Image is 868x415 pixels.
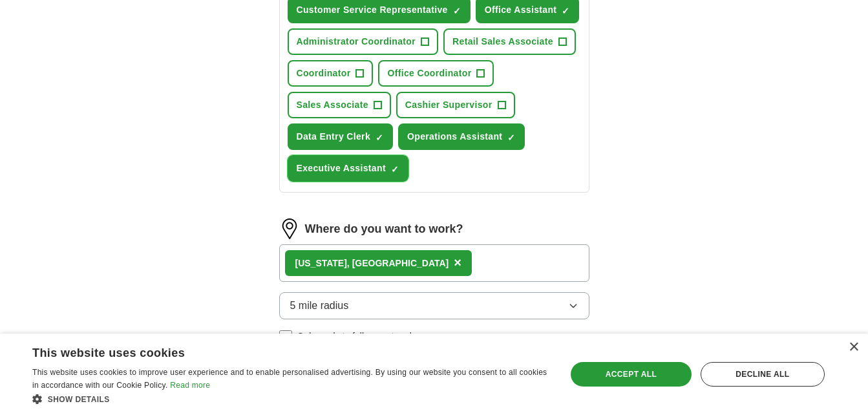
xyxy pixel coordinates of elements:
[405,98,492,112] span: Cashier Supervisor
[279,218,300,239] img: location.png
[297,98,368,112] span: Sales Associate
[454,253,461,273] button: ×
[849,343,858,352] div: Close
[297,35,416,48] span: Administrator Coordinator
[396,92,515,118] button: Cashier Supervisor
[288,92,391,118] button: Sales Associate
[288,155,408,182] button: Executive Assistant✓
[562,6,569,16] span: ✓
[297,67,351,80] span: Coordinator
[297,162,386,175] span: Executive Assistant
[701,362,825,387] div: Decline all
[279,330,292,343] input: Only apply to fully remote roles
[170,381,210,390] a: Read more, opens a new window
[279,292,589,319] button: 5 mile radius
[288,60,374,87] button: Coordinator
[507,133,515,143] span: ✓
[288,28,439,55] button: Administrator Coordinator
[48,395,110,404] span: Show details
[571,362,692,387] div: Accept all
[297,330,421,343] span: Only apply to fully remote roles
[32,392,550,405] div: Show details
[452,35,553,48] span: Retail Sales Associate
[290,298,349,314] span: 5 mile radius
[376,133,383,143] span: ✓
[443,28,576,55] button: Retail Sales Associate
[305,220,463,238] label: Where do you want to work?
[288,123,394,150] button: Data Entry Clerk✓
[297,130,371,144] span: Data Entry Clerk
[454,255,461,270] span: ×
[485,3,557,17] span: Office Assistant
[295,257,449,270] div: [US_STATE], [GEOGRAPHIC_DATA]
[391,164,399,175] span: ✓
[453,6,461,16] span: ✓
[398,123,525,150] button: Operations Assistant✓
[32,368,547,390] span: This website uses cookies to improve user experience and to enable personalised advertising. By u...
[407,130,502,144] span: Operations Assistant
[32,341,518,361] div: This website uses cookies
[378,60,494,87] button: Office Coordinator
[297,3,448,17] span: Customer Service Representative
[387,67,471,80] span: Office Coordinator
